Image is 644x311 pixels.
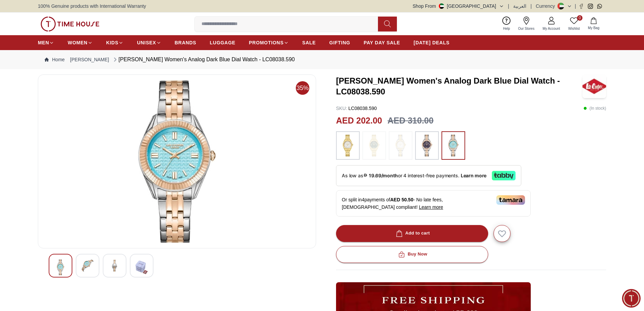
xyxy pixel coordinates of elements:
a: [DATE] DEALS [414,37,450,49]
button: Buy Now [336,246,488,263]
p: ( In stock ) [583,105,606,112]
img: Lee Cooper Women's Analog Dark Blue Dial Watch - LC08038.590 [582,74,606,98]
a: Our Stores [514,15,539,32]
div: Currency [536,3,558,9]
button: Shop From[GEOGRAPHIC_DATA] [413,3,504,9]
img: ... [445,135,462,156]
span: MEN [38,39,49,46]
span: Learn more [419,204,443,210]
a: [PERSON_NAME] [70,56,109,63]
span: WOMEN [68,39,88,46]
span: Help [500,26,513,31]
img: Lee Cooper Women's Analog Grey Dial Watch - LC08038.130 [81,260,94,272]
a: Instagram [588,4,593,9]
span: Our Stores [516,26,537,31]
span: 35% [296,81,309,95]
a: MEN [38,37,54,49]
a: Help [499,15,514,32]
span: AED 50.50 [390,197,413,202]
a: Whatsapp [597,4,602,9]
img: Lee Cooper Women's Analog Grey Dial Watch - LC08038.130 [54,260,67,275]
a: KIDS [106,37,123,49]
span: PROMOTIONS [249,39,284,46]
img: ... [392,135,409,156]
button: Add to cart [336,225,488,242]
span: Wishlist [566,26,582,31]
img: Lee Cooper Women's Analog Grey Dial Watch - LC08038.130 [44,80,310,243]
a: Facebook [579,4,584,9]
a: BRANDS [175,37,196,49]
div: Add to cart [395,229,430,237]
a: PROMOTIONS [249,37,289,49]
span: | [575,3,576,9]
div: Chat Widget [622,289,641,308]
span: | [508,3,509,9]
span: LUGGAGE [210,39,236,46]
span: SALE [302,39,316,46]
span: 100% Genuine products with International Warranty [38,3,146,9]
h3: [PERSON_NAME] Women's Analog Dark Blue Dial Watch - LC08038.590 [336,75,582,97]
div: Or split in 4 payments of - No late fees, [DEMOGRAPHIC_DATA] compliant! [336,190,531,217]
a: PAY DAY SALE [364,37,400,49]
img: ... [366,135,383,156]
a: SALE [302,37,316,49]
span: 0 [577,15,582,21]
img: ... [339,135,356,156]
h3: AED 310.00 [387,114,433,127]
button: My Bag [584,16,603,32]
span: [DATE] DEALS [414,39,450,46]
p: LC08038.590 [336,105,377,112]
img: Lee Cooper Women's Analog Grey Dial Watch - LC08038.130 [136,260,148,275]
span: UNISEX [137,39,156,46]
div: [PERSON_NAME] Women's Analog Dark Blue Dial Watch - LC08038.590 [112,55,295,64]
h2: AED 202.00 [336,114,382,127]
span: GIFTING [329,39,350,46]
span: PAY DAY SALE [364,39,400,46]
img: ... [419,135,435,156]
img: Tamara [496,195,525,205]
button: العربية [513,3,526,9]
img: United Arab Emirates [439,3,444,9]
a: Home [45,56,65,63]
div: Buy Now [397,250,427,258]
span: SKU : [336,106,347,111]
a: LUGGAGE [210,37,236,49]
span: KIDS [106,39,118,46]
a: WOMEN [68,37,93,49]
img: Lee Cooper Women's Analog Grey Dial Watch - LC08038.130 [109,260,121,272]
span: My Bag [585,25,602,30]
span: | [530,3,532,9]
a: UNISEX [137,37,161,49]
nav: Breadcrumb [38,50,606,69]
img: ... [41,17,99,31]
span: BRANDS [175,39,196,46]
a: 0Wishlist [564,15,584,32]
span: My Account [540,26,563,31]
a: GIFTING [329,37,350,49]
